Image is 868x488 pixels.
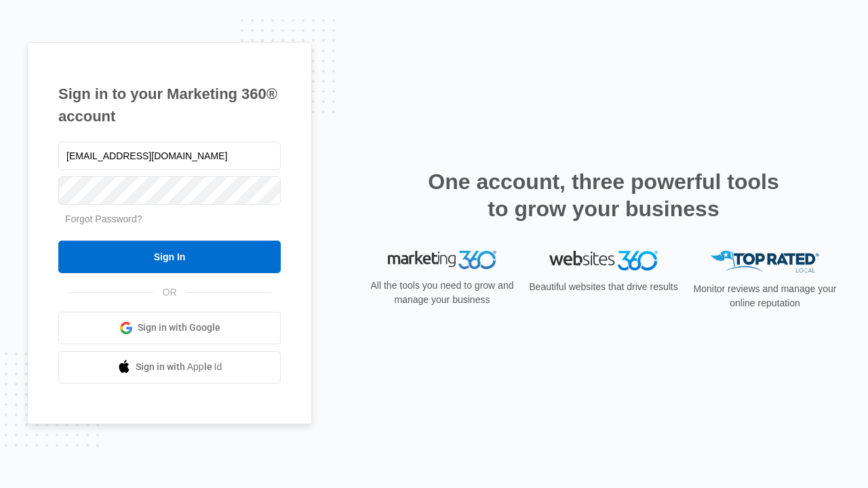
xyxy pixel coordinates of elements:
[136,360,222,374] span: Sign in with Apple Id
[153,285,186,300] span: OR
[58,142,281,170] input: Email
[58,351,281,384] a: Sign in with Apple Id
[366,279,518,307] p: All the tools you need to grow and manage your business
[424,168,783,222] h2: One account, three powerful tools to grow your business
[388,251,496,270] img: Marketing 360
[528,280,679,294] p: Beautiful websites that drive results
[58,241,281,273] input: Sign In
[689,282,841,310] p: Monitor reviews and manage your online reputation
[138,321,220,335] span: Sign in with Google
[65,213,142,224] a: Forgot Password?
[711,251,819,273] img: Top Rated Local
[58,83,281,127] h1: Sign in to your Marketing 360® account
[549,251,658,270] img: Websites 360
[58,312,281,344] a: Sign in with Google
